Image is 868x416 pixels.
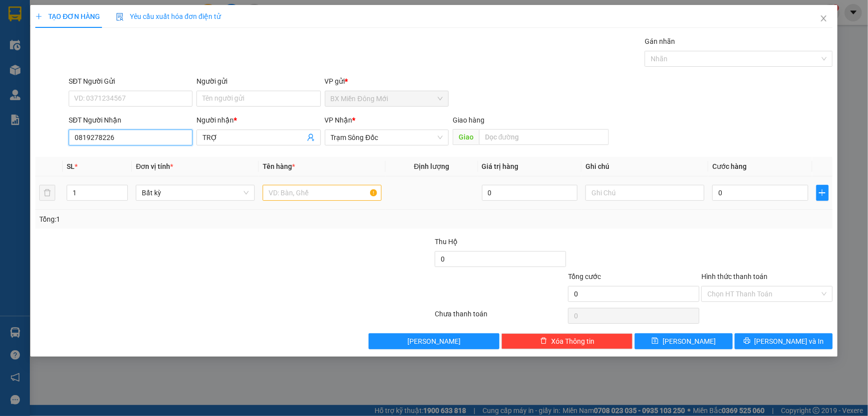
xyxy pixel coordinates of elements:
[735,333,833,349] button: printer[PERSON_NAME] và In
[39,185,55,201] button: delete
[67,162,75,170] span: SL
[65,9,89,20] span: Nhận:
[501,333,633,349] button: deleteXóa Thông tin
[453,116,484,124] span: Giao hàng
[8,8,58,44] div: BX Miền Đông Mới
[482,185,578,201] input: 0
[331,91,443,106] span: BX Miền Đông Mới
[568,273,601,280] span: Tổng cước
[331,130,443,145] span: Trạm Sông Đốc
[369,333,500,349] button: [PERSON_NAME]
[816,185,829,201] button: plus
[65,8,145,32] div: Trạm Sông Đốc
[407,336,461,347] span: [PERSON_NAME]
[435,238,458,246] span: Thu Hộ
[325,76,449,87] div: VP gửi
[65,32,145,44] div: PHƯƠNG
[482,162,519,170] span: Giá trị hàng
[196,115,320,126] div: Người nhận
[581,157,708,176] th: Ghi chú
[712,162,747,170] span: Cước hàng
[551,336,594,347] span: Xóa Thông tin
[635,333,733,349] button: save[PERSON_NAME]
[69,115,193,126] div: SĐT Người Nhận
[744,337,751,345] span: printer
[142,185,249,200] span: Bất kỳ
[136,162,173,170] span: Đơn vị tính
[434,308,568,326] div: Chưa thanh toán
[663,336,716,347] span: [PERSON_NAME]
[414,162,449,170] span: Định lượng
[453,129,479,145] span: Giao
[65,44,145,58] div: 0948887710
[196,76,320,87] div: Người gửi
[263,185,382,201] input: VD: Bàn, Ghế
[810,5,838,33] button: Close
[817,189,828,197] span: plus
[116,12,221,20] span: Yêu cầu xuất hóa đơn điện tử
[263,162,295,170] span: Tên hàng
[820,14,828,22] span: close
[63,64,146,78] div: 100.000
[479,129,609,145] input: Dọc đường
[35,12,100,20] span: TẠO ĐƠN HÀNG
[540,337,547,345] span: delete
[585,185,704,201] input: Ghi Chú
[116,13,124,21] img: icon
[645,37,675,45] label: Gán nhãn
[325,116,353,124] span: VP Nhận
[8,9,24,20] span: Gửi:
[755,336,824,347] span: [PERSON_NAME] và In
[63,67,77,77] span: CC :
[35,13,42,20] span: plus
[701,273,768,280] label: Hình thức thanh toán
[39,214,335,225] div: Tổng: 1
[652,337,659,345] span: save
[307,134,315,141] span: user-add
[69,76,193,87] div: SĐT Người Gửi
